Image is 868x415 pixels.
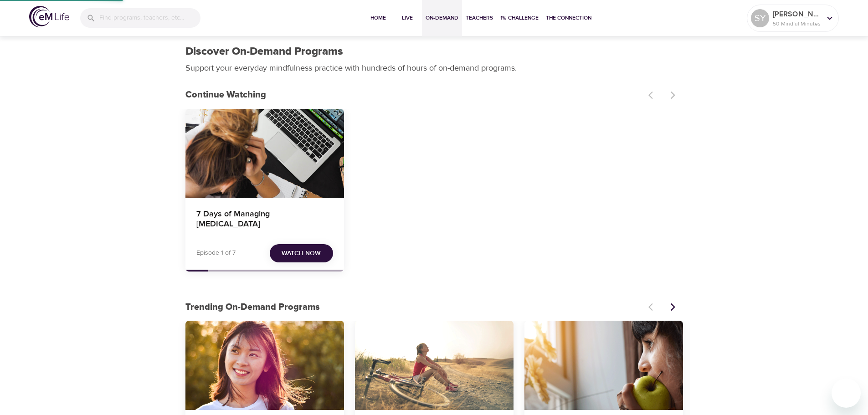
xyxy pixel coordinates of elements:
[367,13,389,23] span: Home
[196,209,333,231] h4: 7 Days of Managing [MEDICAL_DATA]
[282,248,321,259] span: Watch Now
[396,13,418,23] span: Live
[29,6,69,27] img: logo
[500,13,539,23] span: 1% Challenge
[773,9,821,20] p: [PERSON_NAME][EMAIL_ADDRESS][PERSON_NAME][DOMAIN_NAME]
[196,248,236,258] p: Episode 1 of 7
[185,90,643,100] h3: Continue Watching
[270,244,333,263] button: Watch Now
[751,9,769,27] div: SY
[773,20,821,28] p: 50 Mindful Minutes
[185,109,344,198] button: 7 Days of Managing Workplace Stress
[185,300,643,314] p: Trending On-Demand Programs
[99,8,200,28] input: Find programs, teachers, etc...
[185,45,343,58] h1: Discover On-Demand Programs
[546,13,591,23] span: The Connection
[832,379,861,408] iframe: Button to launch messaging window
[524,321,683,410] button: Mindful Eating: A Path to Well-being
[663,297,683,317] button: Next items
[355,321,514,410] button: Getting Active
[426,13,458,23] span: On-Demand
[185,62,527,74] p: Support your everyday mindfulness practice with hundreds of hours of on-demand programs.
[185,321,344,410] button: 7 Days of Emotional Intelligence
[466,13,493,23] span: Teachers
